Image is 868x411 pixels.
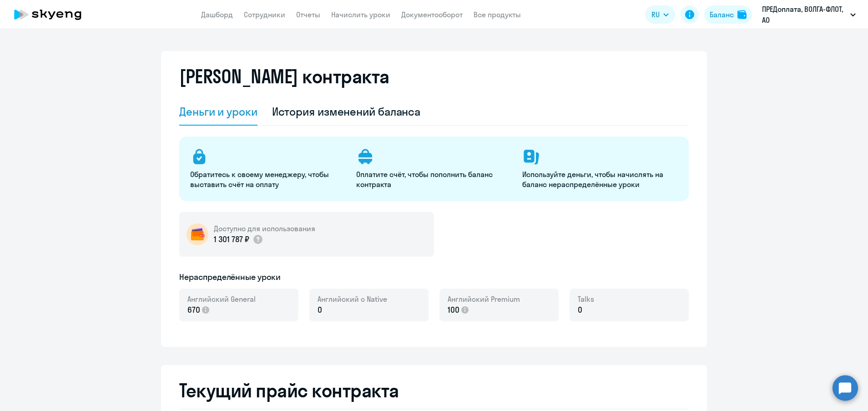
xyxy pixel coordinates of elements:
[179,271,281,283] h5: Нераспределённые уроки
[704,5,752,24] button: Балансbalance
[710,9,734,20] div: Баланс
[190,169,345,189] p: Обратитесь к своему менеджеру, чтобы выставить счёт на оплату
[651,9,660,20] span: RU
[296,10,320,19] a: Отчеты
[187,223,208,245] img: wallet-circle.png
[757,4,860,25] button: ПРЕДоплата, ВОЛГА-ФЛОТ, АО
[187,304,200,316] span: 670
[331,10,390,19] a: Начислить уроки
[401,10,463,19] a: Документооборот
[522,169,677,189] p: Используйте деньги, чтобы начислять на баланс нераспределённые уроки
[201,10,233,19] a: Дашборд
[474,10,521,19] a: Все продукты
[448,304,459,316] span: 100
[578,304,582,316] span: 0
[762,4,847,25] p: ПРЕДоплата, ВОЛГА-ФЛОТ, АО
[737,10,747,19] img: balance
[244,10,285,19] a: Сотрудники
[214,223,315,233] h5: Доступно для использования
[187,294,256,304] span: Английский General
[645,5,675,24] button: RU
[578,294,594,304] span: Talks
[448,294,520,304] span: Английский Premium
[318,294,387,304] span: Английский с Native
[179,380,689,401] h2: Текущий прайс контракта
[356,169,511,189] p: Оплатите счёт, чтобы пополнить баланс контракта
[179,66,389,87] h2: [PERSON_NAME] контракта
[272,104,421,119] div: История изменений баланса
[214,233,263,245] p: 1 301 787 ₽
[179,104,257,119] div: Деньги и уроки
[318,304,322,316] span: 0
